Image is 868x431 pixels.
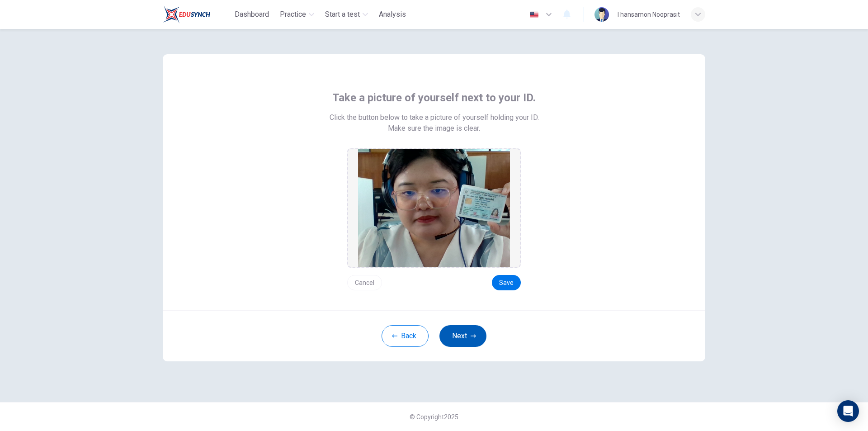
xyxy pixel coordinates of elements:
span: Dashboard [235,9,269,20]
span: Make sure the image is clear. [388,123,480,134]
button: Practice [276,6,318,23]
span: Start a test [325,9,360,20]
button: Back [382,325,429,347]
button: Analysis [375,6,410,23]
img: en [528,11,540,18]
div: Thansamon Nooprasit [616,9,680,20]
span: © Copyright 2025 [410,413,458,421]
span: Click the button below to take a picture of yourself holding your ID. [330,112,539,123]
button: Dashboard [231,6,273,23]
img: preview screemshot [358,149,510,267]
span: Practice [280,9,306,20]
span: Analysis [379,9,406,20]
span: Take a picture of yourself next to your ID. [332,90,536,105]
button: Save [492,275,521,290]
div: Open Intercom Messenger [837,400,859,422]
button: Next [439,325,486,347]
button: Cancel [347,275,382,290]
a: Train Test logo [163,5,231,24]
img: Train Test logo [163,5,210,24]
img: Profile picture [594,7,609,22]
button: Start a test [321,6,372,23]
